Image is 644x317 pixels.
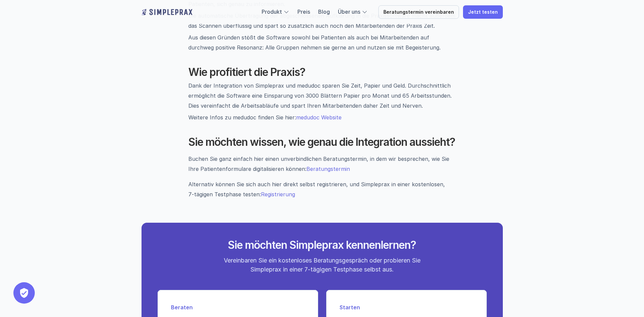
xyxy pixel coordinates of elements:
p: Jetzt testen [468,9,498,15]
a: Beratungstermin vereinbaren [378,5,459,19]
p: Vereinbaren Sie ein kostenloses Beratungsgespräch oder probieren Sie Simpleprax in einer 7-tägige... [217,256,427,274]
p: Dank der Integration von Simpleprax und medudoc sparen Sie Zeit, Papier und Geld. Durchschnittlic... [188,81,456,111]
p: Aus diesen Gründen stößt die Software sowohl bei Patienten als auch bei Mitarbeitenden auf durchw... [188,32,456,52]
h2: Sie möchten wissen, wie genau die Integration aussieht? [188,136,456,148]
a: Preis [297,8,310,15]
h2: Sie möchten Simpleprax kennenlernen? [197,239,448,251]
p: Weitere Infos zu medudoc finden Sie hier: [188,112,456,122]
p: Beratungstermin vereinbaren [383,9,454,15]
p: Buchen Sie ganz einfach hier einen unverbindlichen Beratungstermin, in dem wir besprechen, wie Si... [188,154,456,174]
div: Alternativ können Sie sich auch hier direkt selbst registrieren, und Simpleprax in einer kostenlo... [188,179,456,199]
a: Jetzt testen [463,5,503,19]
a: Registrierung [261,191,295,198]
h2: Wie profitiert die Praxis? [188,66,456,79]
a: Blog [318,8,330,15]
a: Produkt [262,8,282,15]
p: Beraten [171,303,305,311]
a: Über uns [338,8,360,15]
a: Beratungstermin [306,166,350,172]
a: medudoc Website [296,114,342,121]
p: Starten [340,303,473,311]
